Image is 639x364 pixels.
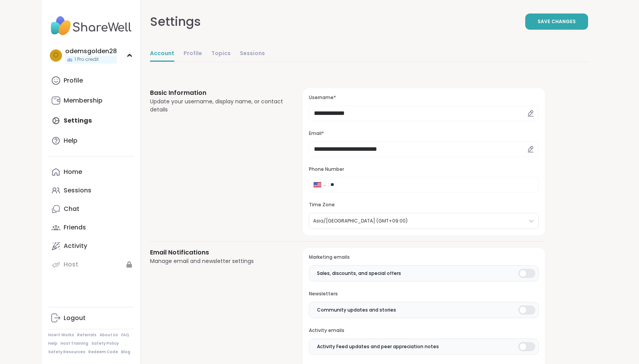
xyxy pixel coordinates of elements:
div: Logout [64,314,86,322]
h3: Email* [309,130,538,137]
a: Membership [48,91,134,110]
div: Host [64,260,78,269]
a: Topics [211,46,231,62]
a: FAQ [121,332,129,338]
h3: Basic Information [150,88,285,98]
div: Manage email and newsletter settings [150,257,285,265]
a: Redeem Code [88,349,118,355]
span: Save Changes [538,18,576,25]
div: Home [64,168,82,176]
div: Sessions [64,186,91,195]
a: Sessions [48,181,134,200]
h3: Email Notifications [150,248,285,257]
span: Sales, discounts, and special offers [317,270,401,277]
a: How It Works [48,332,74,338]
div: Settings [150,12,201,31]
a: Safety Resources [48,349,85,355]
div: Help [64,136,78,145]
a: Referrals [77,332,96,338]
a: Profile [48,71,134,90]
a: Help [48,131,134,150]
div: Chat [64,205,79,213]
a: About Us [99,332,118,338]
div: Friends [64,223,86,232]
a: Host [48,255,134,274]
h3: Marketing emails [309,254,538,261]
img: ShareWell Nav Logo [48,12,134,39]
button: Save Changes [525,13,588,30]
span: Community updates and stories [317,307,396,313]
a: Chat [48,200,134,218]
div: Update your username, display name, or contact details [150,98,285,114]
h3: Username* [309,94,538,101]
div: Profile [64,76,83,85]
a: Help [48,341,57,346]
div: odemsgolden28 [65,47,117,56]
a: Blog [121,349,130,355]
a: Host Training [61,341,88,346]
a: Activity [48,237,134,255]
h3: Phone Number [309,166,538,173]
a: Profile [184,46,202,62]
a: Logout [48,309,134,327]
h3: Time Zone [309,202,538,208]
div: Membership [64,96,103,105]
span: 1 Pro credit [74,56,99,63]
a: Account [150,46,174,62]
a: Safety Policy [91,341,119,346]
span: o [53,51,59,61]
h3: Newsletters [309,291,538,297]
div: Activity [64,242,87,250]
a: Friends [48,218,134,237]
a: Home [48,163,134,181]
h3: Activity emails [309,327,538,334]
a: Sessions [240,46,265,62]
span: Activity Feed updates and peer appreciation notes [317,343,439,350]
